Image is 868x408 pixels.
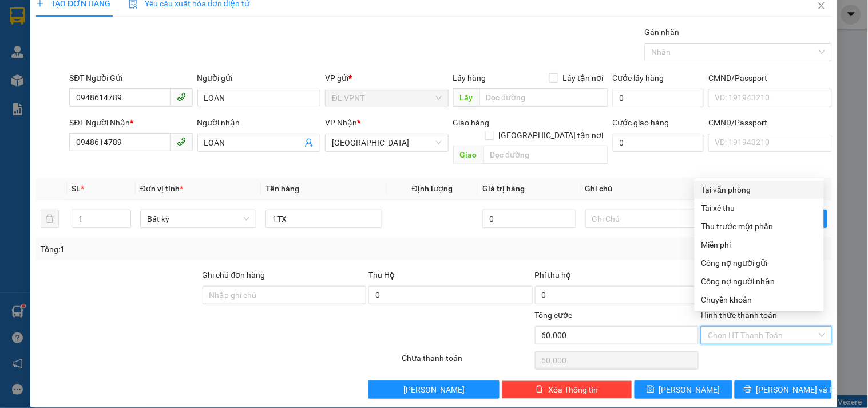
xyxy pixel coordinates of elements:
[502,380,632,399] button: deleteXóa Thông tin
[332,134,441,151] span: ĐL Quận 1
[613,134,704,152] input: Cước giao hàng
[659,383,720,396] span: [PERSON_NAME]
[41,210,59,228] button: delete
[701,293,817,306] div: Chuyển khoản
[494,129,608,142] span: [GEOGRAPHIC_DATA] tận nơi
[536,385,544,394] span: delete
[453,118,490,127] span: Giao hàng
[701,311,777,320] label: Hình thức thanh toán
[332,89,441,107] span: ĐL VPNT
[613,89,704,107] input: Cước lấy hàng
[140,184,183,193] span: Đơn vị tính
[403,383,465,396] span: [PERSON_NAME]
[613,73,664,83] label: Cước lấy hàng
[482,210,576,228] input: 0
[735,380,832,399] button: printer[PERSON_NAME] và In
[197,72,320,84] div: Người gửi
[265,210,382,228] input: VD: Bàn, Ghế
[701,257,817,269] div: Công nợ người gửi
[453,73,486,83] span: Lấy hàng
[197,116,320,129] div: Người nhận
[708,72,831,84] div: CMND/Passport
[613,118,669,127] label: Cước giao hàng
[558,72,608,84] span: Lấy tận nơi
[304,138,314,147] span: user-add
[585,210,701,228] input: Ghi Chú
[744,385,752,394] span: printer
[701,220,817,233] div: Thu trước một phần
[401,352,533,372] div: Chưa thanh toán
[41,243,336,256] div: Tổng: 1
[479,88,608,107] input: Dọc đường
[147,210,249,227] span: Bất kỳ
[548,383,598,396] span: Xóa Thông tin
[535,311,573,320] span: Tổng cước
[701,183,817,196] div: Tại văn phòng
[535,269,699,286] div: Phí thu hộ
[177,137,186,146] span: phone
[695,272,824,291] div: Cước gửi hàng sẽ được ghi vào công nợ của người nhận
[69,116,192,129] div: SĐT Người Nhận
[368,270,395,280] span: Thu Hộ
[72,184,81,193] span: SL
[701,202,817,214] div: Tài xế thu
[203,286,367,304] input: Ghi chú đơn hàng
[453,146,483,164] span: Giao
[69,72,192,84] div: SĐT Người Gửi
[265,184,299,193] span: Tên hàng
[645,28,680,37] label: Gán nhãn
[325,118,357,127] span: VP Nhận
[701,238,817,251] div: Miễn phí
[647,385,655,394] span: save
[708,116,831,129] div: CMND/Passport
[701,275,817,288] div: Công nợ người nhận
[177,92,186,101] span: phone
[635,380,732,399] button: save[PERSON_NAME]
[453,88,479,107] span: Lấy
[817,1,826,10] span: close
[412,184,453,193] span: Định lượng
[325,72,448,84] div: VP gửi
[756,383,837,396] span: [PERSON_NAME] và In
[482,184,525,193] span: Giá trị hàng
[695,254,824,272] div: Cước gửi hàng sẽ được ghi vào công nợ của người gửi
[368,380,499,399] button: [PERSON_NAME]
[483,146,608,164] input: Dọc đường
[203,270,265,280] label: Ghi chú đơn hàng
[581,178,706,200] th: Ghi chú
